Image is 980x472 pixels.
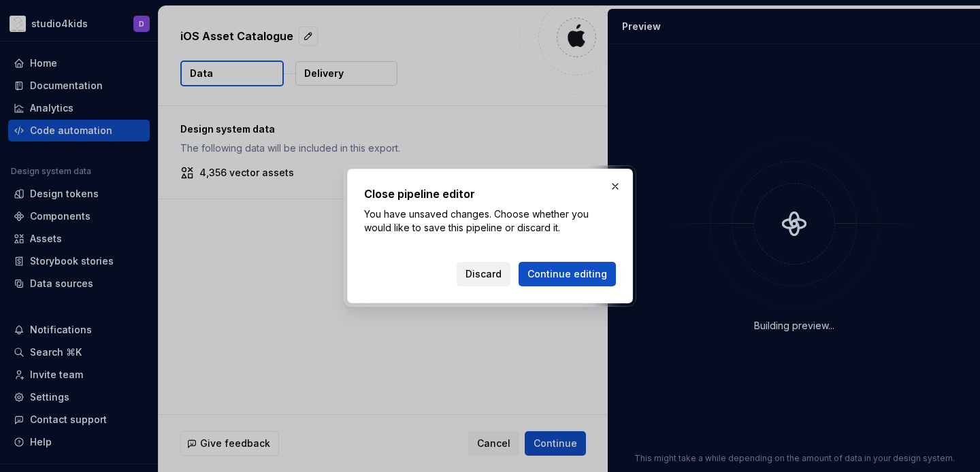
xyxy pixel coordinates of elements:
[527,267,607,281] span: Continue editing
[364,207,616,235] p: You have unsaved changes. Choose whether you would like to save this pipeline or discard it.
[465,267,502,281] span: Discard
[519,262,616,286] button: Continue editing
[364,186,616,202] h2: Close pipeline editor
[457,262,510,286] button: Discard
